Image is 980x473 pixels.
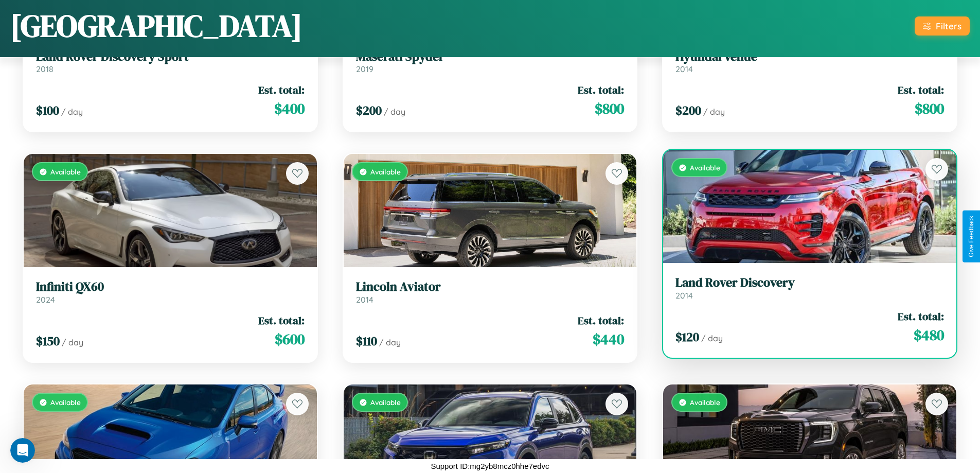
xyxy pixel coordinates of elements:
span: Est. total: [258,82,305,97]
span: $ 480 [914,325,944,345]
span: $ 800 [595,98,624,119]
a: Land Rover Discovery Sport2018 [36,49,305,75]
div: Give Feedback [968,216,975,257]
div: Filters [936,21,961,31]
span: $ 120 [675,328,699,345]
h3: Land Rover Discovery [675,275,944,290]
a: Lincoln Aviator2014 [356,279,625,305]
span: / day [703,107,725,117]
h3: Maserati Spyder [356,49,625,64]
iframe: Intercom live chat [10,438,35,463]
span: $ 110 [356,332,377,349]
span: 2018 [36,64,54,74]
span: Available [50,167,81,176]
span: 2019 [356,64,373,74]
span: Est. total: [578,82,624,97]
h1: [GEOGRAPHIC_DATA] [10,5,302,47]
span: $ 600 [275,329,305,349]
h3: Infiniti QX60 [36,279,305,294]
span: Available [690,163,720,172]
span: 2014 [675,290,693,301]
span: $ 100 [36,102,59,119]
span: / day [379,337,401,347]
span: $ 150 [36,332,60,349]
span: $ 200 [675,102,701,119]
span: Est. total: [898,309,944,324]
span: Est. total: [578,313,624,328]
span: Available [370,398,401,407]
p: Support ID: mg2yb8mcz0hhe7edvc [431,459,549,473]
span: / day [61,107,83,117]
a: Infiniti QX602024 [36,279,305,305]
span: $ 440 [593,329,624,349]
span: / day [62,337,83,347]
span: 2014 [356,294,373,305]
a: Land Rover Discovery2014 [675,275,944,301]
span: Est. total: [898,82,944,97]
h3: Hyundai Venue [675,49,944,64]
h3: Land Rover Discovery Sport [36,49,305,64]
a: Maserati Spyder2019 [356,49,625,75]
span: Available [50,398,81,407]
span: 2024 [36,294,55,305]
span: $ 800 [915,98,944,119]
span: / day [384,107,405,117]
span: Available [370,167,401,176]
span: $ 400 [274,98,305,119]
button: Filters [915,16,970,36]
span: / day [701,333,723,343]
span: 2014 [675,64,693,74]
span: Est. total: [258,313,305,328]
h3: Lincoln Aviator [356,279,625,294]
span: $ 200 [356,102,382,119]
span: Available [690,398,720,407]
a: Hyundai Venue2014 [675,49,944,75]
